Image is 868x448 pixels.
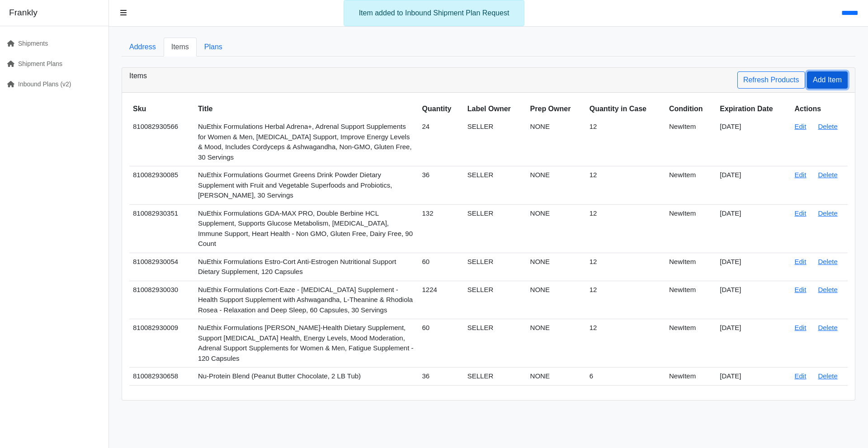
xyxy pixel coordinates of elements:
[818,324,837,331] a: Delete
[527,100,586,118] th: Prep Owner
[818,372,837,380] a: Delete
[665,281,716,319] td: NewItem
[129,319,194,368] td: 810082930009
[419,204,464,253] td: 132
[795,324,807,331] a: Edit
[665,118,716,166] td: NewItem
[129,71,147,89] h3: Items
[665,319,716,368] td: NewItem
[818,171,837,179] a: Delete
[464,204,527,253] td: SELLER
[818,209,837,217] a: Delete
[527,204,586,253] td: NONE
[716,319,791,368] td: [DATE]
[527,319,586,368] td: NONE
[527,281,586,319] td: NONE
[419,253,464,281] td: 60
[164,38,197,57] a: Items
[665,100,716,118] th: Condition
[795,258,807,265] a: Edit
[716,368,791,386] td: [DATE]
[665,368,716,386] td: NewItem
[194,100,419,118] th: Title
[586,100,665,118] th: Quantity in Case
[129,253,194,281] td: 810082930054
[464,166,527,205] td: SELLER
[586,204,665,253] td: 12
[194,204,419,253] td: NuEthix Formulations GDA-MAX PRO, Double Berbine HCL Supplement, Supports Glucose Metabolism, [ME...
[464,368,527,386] td: SELLER
[791,100,848,118] th: Actions
[129,100,194,118] th: Sku
[818,123,837,130] a: Delete
[716,118,791,166] td: [DATE]
[795,286,807,293] a: Edit
[716,281,791,319] td: [DATE]
[129,368,194,386] td: 810082930658
[419,368,464,386] td: 36
[194,281,419,319] td: NuEthix Formulations Cort-Eaze - [MEDICAL_DATA] Supplement - Health Support Supplement with Ashwa...
[665,166,716,205] td: NewItem
[795,372,807,380] a: Edit
[419,319,464,368] td: 60
[818,258,837,265] a: Delete
[527,253,586,281] td: NONE
[464,118,527,166] td: SELLER
[194,118,419,166] td: NuEthix Formulations Herbal Adrena+, Adrenal Support Supplements for Women & Men, [MEDICAL_DATA] ...
[586,166,665,205] td: 12
[795,123,807,130] a: Edit
[586,281,665,319] td: 12
[129,281,194,319] td: 810082930030
[419,100,464,118] th: Quantity
[586,368,665,386] td: 6
[419,118,464,166] td: 24
[527,166,586,205] td: NONE
[129,166,194,205] td: 810082930085
[527,368,586,386] td: NONE
[464,281,527,319] td: SELLER
[716,204,791,253] td: [DATE]
[129,118,194,166] td: 810082930566
[197,38,230,57] a: Plans
[464,253,527,281] td: SELLER
[665,253,716,281] td: NewItem
[795,171,807,179] a: Edit
[716,166,791,205] td: [DATE]
[194,166,419,205] td: NuEthix Formulations Gourmet Greens Drink Powder Dietary Supplement with Fruit and Vegetable Supe...
[194,253,419,281] td: NuEthix Formulations Estro-Cort Anti-Estrogen Nutritional Support Dietary Supplement, 120 Capsules
[818,286,837,293] a: Delete
[122,38,164,57] a: Address
[464,319,527,368] td: SELLER
[464,100,527,118] th: Label Owner
[807,71,848,89] button: Add Item
[129,204,194,253] td: 810082930351
[586,118,665,166] td: 12
[586,319,665,368] td: 12
[716,100,791,118] th: Expiration Date
[586,253,665,281] td: 12
[527,118,586,166] td: NONE
[194,319,419,368] td: NuEthix Formulations [PERSON_NAME]-Health Dietary Supplement, Support [MEDICAL_DATA] Health, Ener...
[737,71,805,89] a: Refresh Products
[419,281,464,319] td: 1224
[665,204,716,253] td: NewItem
[795,209,807,217] a: Edit
[194,368,419,386] td: Nu-Protein Blend (Peanut Butter Chocolate, 2 LB Tub)
[419,166,464,205] td: 36
[716,253,791,281] td: [DATE]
